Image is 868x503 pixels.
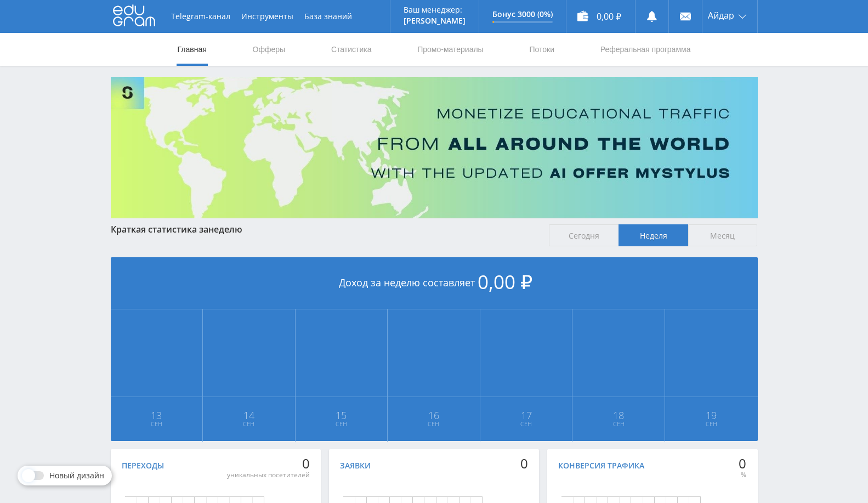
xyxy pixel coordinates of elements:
[688,224,758,246] span: Месяц
[388,411,479,420] span: 16
[340,461,371,470] div: Заявки
[49,471,104,480] span: Новый дизайн
[111,420,202,428] span: Сен
[666,420,757,428] span: Сен
[177,33,208,66] a: Главная
[111,257,758,309] div: Доход за неделю составляет
[203,420,294,428] span: Сен
[573,420,664,428] span: Сен
[549,224,619,246] span: Сегодня
[666,411,757,420] span: 19
[528,33,555,66] a: Потоки
[404,16,466,25] p: [PERSON_NAME]
[296,420,387,428] span: Сен
[599,33,692,66] a: Реферальная программа
[492,10,553,19] p: Бонус 3000 (0%)
[558,461,644,470] div: Конверсия трафика
[478,269,532,295] span: 0,00 ₽
[203,411,294,420] span: 14
[739,471,746,479] div: %
[330,33,373,66] a: Статистика
[416,33,484,66] a: Промо-материалы
[404,5,466,14] p: Ваш менеджер:
[111,224,538,234] div: Краткая статистика за
[388,420,479,428] span: Сен
[208,223,242,235] span: неделю
[111,411,202,420] span: 13
[708,11,734,20] span: Айдар
[573,411,664,420] span: 18
[111,77,758,218] img: Banner
[481,411,572,420] span: 17
[619,224,688,246] span: Неделя
[227,456,310,471] div: 0
[227,471,310,479] div: уникальных посетителей
[520,456,528,471] div: 0
[122,461,164,470] div: Переходы
[739,456,746,471] div: 0
[296,411,387,420] span: 15
[481,420,572,428] span: Сен
[252,33,287,66] a: Офферы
